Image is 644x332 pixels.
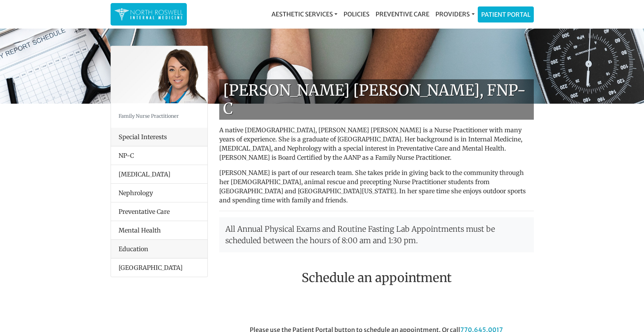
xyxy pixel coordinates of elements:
[478,7,533,22] a: Patient Portal
[111,46,207,103] img: Keela Weeks Leger, FNP-C
[111,128,207,146] div: Special Interests
[432,6,477,22] a: Providers
[219,271,534,285] h2: Schedule an appointment
[268,6,340,22] a: Aesthetic Services
[219,125,534,162] p: A native [DEMOGRAPHIC_DATA], [PERSON_NAME] [PERSON_NAME] is a Nurse Practitioner with many years ...
[111,221,207,240] li: Mental Health
[219,217,534,252] p: All Annual Physical Exams and Routine Fasting Lab Appointments must be scheduled between the hour...
[219,79,534,120] h1: [PERSON_NAME] [PERSON_NAME], FNP-C
[111,165,207,184] li: [MEDICAL_DATA]
[373,6,432,22] a: Preventive Care
[111,258,207,277] li: [GEOGRAPHIC_DATA]
[340,6,373,22] a: Policies
[111,183,207,202] li: Nephrology
[111,202,207,221] li: Preventative Care
[111,146,207,165] li: NP-C
[219,168,534,205] p: [PERSON_NAME] is part of our research team. She takes pride in giving back to the community throu...
[111,240,207,258] div: Education
[114,7,183,22] img: North Roswell Internal Medicine
[119,113,179,119] small: Family Nurse Practitioner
